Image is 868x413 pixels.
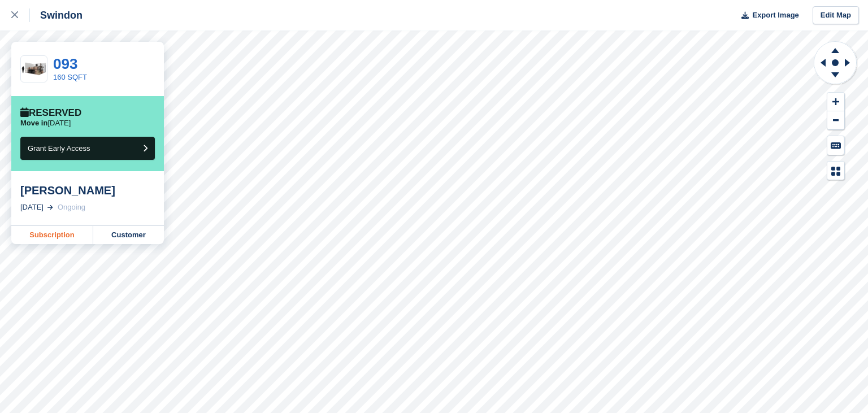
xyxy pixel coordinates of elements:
button: Export Image [735,6,799,25]
button: Map Legend [827,162,844,180]
button: Grant Early Access [20,137,155,160]
div: Swindon [30,8,83,22]
div: [DATE] [20,202,44,213]
div: Reserved [20,107,81,119]
p: [DATE] [20,119,71,128]
button: Zoom In [827,93,844,111]
a: Subscription [11,226,93,244]
a: 160 SQFT [53,73,87,81]
span: Export Image [752,10,798,21]
button: Keyboard Shortcuts [827,136,844,155]
span: Move in [20,119,47,127]
div: Ongoing [58,202,85,213]
span: Grant Early Access [28,144,90,153]
div: [PERSON_NAME] [20,184,155,197]
img: arrow-right-light-icn-cde0832a797a2874e46488d9cf13f60e5c3a73dbe684e267c42b8395dfbc2abf.svg [47,205,53,210]
a: 093 [53,55,77,72]
a: Customer [93,226,164,244]
button: Zoom Out [827,111,844,130]
a: Edit Map [813,6,859,25]
img: 150-sqft-unit.jpg [21,59,47,79]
